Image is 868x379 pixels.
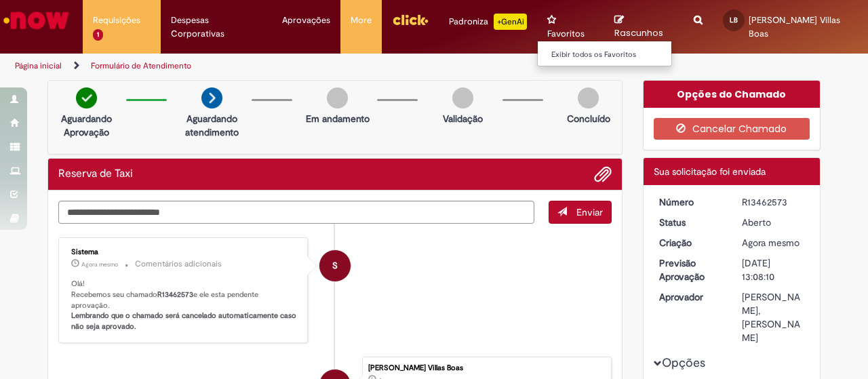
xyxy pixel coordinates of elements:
ul: Trilhas de página [10,54,568,79]
b: Lembrando que o chamado será cancelado automaticamente caso não seja aprovado. [71,311,298,332]
img: arrow-next.png [201,87,222,108]
div: [PERSON_NAME], [PERSON_NAME] [742,290,805,344]
div: 29/08/2025 14:08:10 [742,236,805,250]
dt: Status [649,216,732,229]
p: Em andamento [306,112,370,125]
img: img-circle-grey.png [327,87,348,108]
img: img-circle-grey.png [452,87,473,108]
a: Rascunhos [614,14,673,39]
img: check-circle-green.png [76,87,97,108]
img: img-circle-grey.png [578,87,599,108]
dt: Número [649,195,732,209]
div: Aberto [742,216,805,229]
b: R13462573 [157,290,193,300]
span: Aprovações [282,14,330,27]
button: Cancelar Chamado [654,118,810,140]
span: Requisições [93,14,140,27]
a: Exibir todos os Favoritos [538,47,687,62]
span: Sua solicitação foi enviada [654,165,766,178]
p: Olá! Recebemos seu chamado e ele esta pendente aprovação. [71,279,297,332]
span: Agora mesmo [81,260,118,268]
small: Comentários adicionais [135,258,222,270]
span: Enviar [576,206,603,218]
img: ServiceNow [1,7,71,34]
div: [DATE] 13:08:10 [742,256,805,283]
button: Adicionar anexos [594,165,612,183]
button: Enviar [549,201,612,224]
h2: Reserva de Taxi Histórico de tíquete [58,168,133,180]
span: 1 [93,29,103,41]
div: System [319,250,351,281]
div: Sistema [71,248,297,256]
p: Concluído [567,112,610,125]
time: 29/08/2025 14:08:21 [81,260,118,268]
span: Favoritos [547,27,585,41]
a: Formulário de Atendimento [91,60,191,71]
a: Página inicial [15,60,62,71]
p: Validação [443,112,483,125]
time: 29/08/2025 14:08:10 [742,237,800,249]
img: click_logo_yellow_360x200.png [392,9,429,30]
div: Padroniza [449,14,527,30]
div: Opções do Chamado [644,81,821,108]
ul: Favoritos [537,41,672,66]
span: Agora mesmo [742,237,800,249]
span: [PERSON_NAME] Villas Boas [749,14,840,39]
span: LB [730,16,738,24]
dt: Aprovador [649,290,732,304]
div: [PERSON_NAME] Villas Boas [368,364,604,372]
span: S [332,250,338,282]
textarea: Digite sua mensagem aqui... [58,201,534,223]
p: Aguardando Aprovação [54,112,119,139]
dt: Criação [649,236,732,250]
p: Aguardando atendimento [179,112,245,139]
dt: Previsão Aprovação [649,256,732,283]
div: R13462573 [742,195,805,209]
span: More [351,14,372,27]
span: Despesas Corporativas [171,14,262,41]
p: +GenAi [494,14,527,30]
span: Rascunhos [614,26,663,39]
